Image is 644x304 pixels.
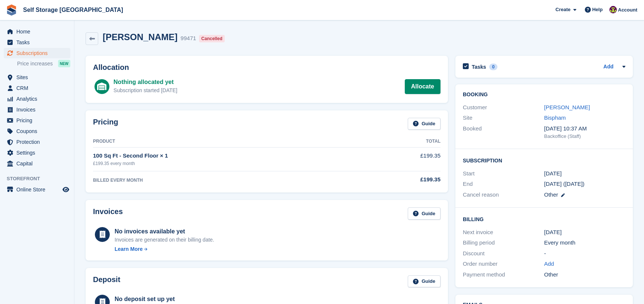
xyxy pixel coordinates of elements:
a: Allocate [405,79,440,94]
div: 99471 [180,34,196,43]
div: No deposit set up yet [115,295,268,304]
div: Every month [544,239,626,247]
div: Backoffice (Staff) [544,133,626,140]
h2: Pricing [93,118,118,130]
div: Customer [463,103,544,112]
span: Analytics [16,94,61,104]
a: Add [603,63,613,71]
div: Cancel reason [463,191,544,199]
a: menu [4,115,70,126]
a: menu [4,26,70,37]
div: End [463,180,544,188]
span: Subscriptions [16,48,61,58]
h2: Allocation [93,63,440,72]
a: menu [4,104,70,115]
time: 2025-08-06 23:00:00 UTC [544,169,562,178]
div: BILLED EVERY MONTH [93,177,367,184]
a: menu [4,158,70,169]
div: Payment method [463,271,544,279]
h2: Deposit [93,275,120,288]
th: Product [93,136,367,148]
div: Discount [463,249,544,258]
div: [DATE] [544,228,626,237]
a: Preview store [61,185,70,194]
div: Learn More [115,245,142,253]
div: Other [544,271,626,279]
h2: [PERSON_NAME] [103,32,177,42]
a: Self Storage [GEOGRAPHIC_DATA] [20,4,126,16]
span: CRM [16,83,61,93]
th: Total [367,136,440,148]
span: Invoices [16,104,61,115]
a: menu [4,94,70,104]
div: Booked [463,124,544,140]
span: Create [555,6,570,13]
a: Guide [408,275,440,288]
a: Add [544,260,554,268]
div: £199.35 every month [93,160,367,167]
h2: Invoices [93,207,123,220]
div: Site [463,114,544,122]
a: menu [4,137,70,147]
div: Cancelled [199,35,225,42]
a: [PERSON_NAME] [544,104,590,110]
h2: Subscription [463,156,625,164]
span: Settings [16,148,61,158]
img: Nicholas Williams [609,6,617,13]
a: menu [4,83,70,93]
div: [DATE] 10:37 AM [544,124,626,133]
span: Sites [16,72,61,83]
span: Online Store [16,184,61,195]
a: Bispham [544,114,566,121]
div: Subscription started [DATE] [113,87,177,94]
span: Storefront [7,175,74,182]
h2: Booking [463,92,625,98]
td: £199.35 [367,148,440,171]
h2: Billing [463,215,625,223]
span: Other [544,191,558,198]
a: menu [4,184,70,195]
div: 100 Sq Ft - Second Floor × 1 [93,152,367,160]
span: Tasks [16,37,61,48]
div: No invoices available yet [115,227,214,236]
a: menu [4,148,70,158]
div: £199.35 [367,175,440,184]
span: Home [16,26,61,37]
span: [DATE] ([DATE]) [544,181,585,187]
span: Account [618,6,637,14]
div: Order number [463,260,544,268]
img: stora-icon-8386f47178a22dfd0bd8f6a31ec36ba5ce8667c1dd55bd0f319d3a0aa187defe.svg [6,4,17,16]
div: Start [463,169,544,178]
h2: Tasks [472,64,486,70]
a: menu [4,126,70,136]
span: Pricing [16,115,61,126]
span: Coupons [16,126,61,136]
span: Price increases [17,60,53,67]
a: Guide [408,207,440,220]
div: 0 [489,64,498,70]
a: Price increases NEW [17,59,70,68]
div: NEW [58,60,70,67]
a: menu [4,48,70,58]
a: Learn More [115,245,214,253]
span: Help [592,6,603,13]
div: Invoices are generated on their billing date. [115,236,214,244]
a: menu [4,37,70,48]
span: Protection [16,137,61,147]
div: Next invoice [463,228,544,237]
div: - [544,249,626,258]
div: Nothing allocated yet [113,78,177,87]
a: Guide [408,118,440,130]
div: Billing period [463,239,544,247]
span: Capital [16,158,61,169]
a: menu [4,72,70,83]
